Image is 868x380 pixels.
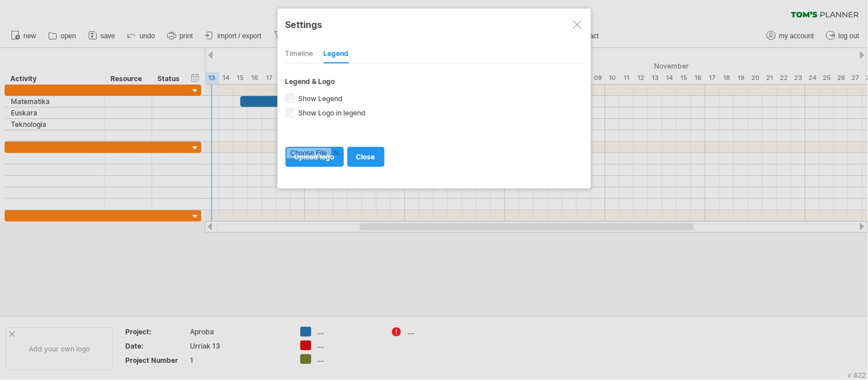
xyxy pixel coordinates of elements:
[286,147,344,167] a: upload logo
[286,14,583,34] div: Settings
[347,147,385,167] a: close
[356,153,375,161] span: close
[296,109,366,117] span: Show Logo in legend
[296,94,343,103] span: Show Legend
[295,153,335,161] span: upload logo
[286,45,314,63] div: Timeline
[324,45,349,63] div: Legend
[286,77,583,86] div: Legend & Logo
